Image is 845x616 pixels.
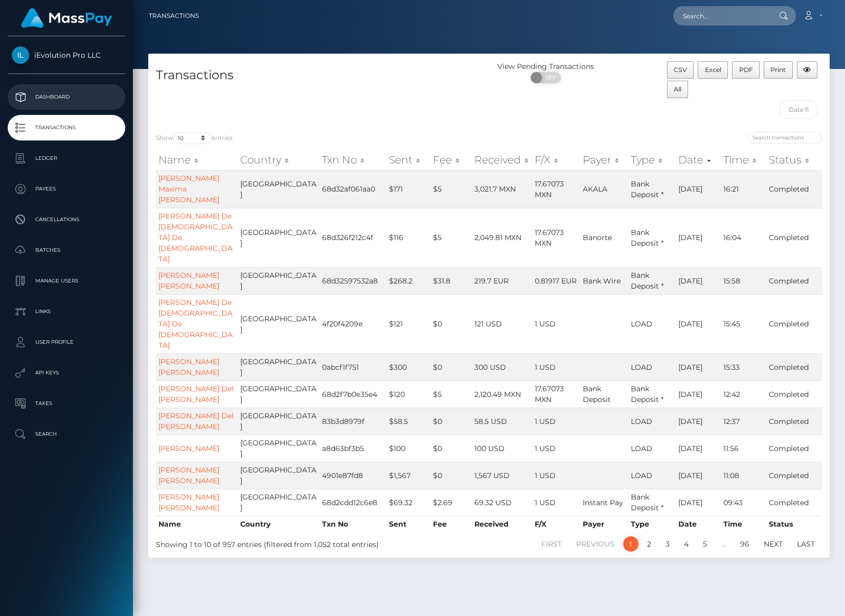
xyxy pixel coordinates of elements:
td: $0 [430,408,472,435]
button: All [667,81,689,98]
label: Show entries [156,132,233,144]
td: [DATE] [676,353,721,381]
td: LOAD [628,435,676,462]
td: 15:58 [721,267,766,294]
td: [DATE] [676,208,721,267]
select: Showentries [173,132,212,144]
td: $5 [430,208,472,267]
p: User Profile [12,335,121,350]
a: Payees [8,176,125,202]
span: Bank Wire [583,276,621,286]
td: 1 USD [532,408,580,435]
td: [DATE] [676,435,721,462]
td: [GEOGRAPHIC_DATA] [238,435,319,462]
td: Bank Deposit * [628,267,676,294]
td: 68d326f212c4f [319,208,386,267]
th: Sent [386,516,430,532]
span: PDF [739,66,753,74]
button: CSV [667,61,694,79]
a: Last [791,536,820,552]
td: 12:42 [721,381,766,408]
a: Transactions [8,115,125,140]
td: 16:21 [721,170,766,208]
td: Completed [766,489,822,516]
input: Search... [673,6,769,26]
td: 68d32af061aa0 [319,170,386,208]
td: Completed [766,208,822,267]
p: Manage Users [12,273,121,289]
th: F/X [532,516,580,532]
td: 12:37 [721,408,766,435]
a: [PERSON_NAME] [158,444,219,453]
th: Country: activate to sort column ascending [238,150,319,170]
span: AKALA [583,184,607,194]
td: 15:33 [721,353,766,381]
p: Search [12,427,121,442]
td: 17.67073 MXN [532,208,580,267]
td: $120 [386,381,430,408]
p: Cancellations [12,212,121,227]
h4: Transactions [156,66,482,84]
td: Bank Deposit * [628,489,676,516]
span: All [674,85,681,93]
th: Received [472,516,532,532]
th: Sent: activate to sort column ascending [386,150,430,170]
td: [DATE] [676,489,721,516]
td: 16:04 [721,208,766,267]
td: 69.32 USD [472,489,532,516]
td: 1 USD [532,435,580,462]
span: Excel [705,66,721,74]
td: 68d2f7b0e35e4 [319,381,386,408]
th: Received: activate to sort column ascending [472,150,532,170]
input: Date filter [779,100,818,119]
td: 3,021.7 MXN [472,170,532,208]
a: Dashboard [8,84,125,110]
a: 1 [623,536,638,552]
td: 1 USD [532,489,580,516]
td: [GEOGRAPHIC_DATA] [238,489,319,516]
th: Status: activate to sort column ascending [766,150,822,170]
td: 11:56 [721,435,766,462]
td: LOAD [628,462,676,489]
td: $31.8 [430,267,472,294]
td: [GEOGRAPHIC_DATA] [238,208,319,267]
td: [DATE] [676,170,721,208]
td: 68d2cdd12c6e8 [319,489,386,516]
input: Search transactions [748,132,822,144]
td: Completed [766,294,822,353]
td: $300 [386,353,430,381]
p: Batches [12,243,121,258]
td: 1,567 USD [472,462,532,489]
a: 5 [697,536,713,552]
td: $100 [386,435,430,462]
a: 96 [735,536,755,552]
td: 1 USD [532,294,580,353]
p: Transactions [12,120,121,135]
td: 58.5 USD [472,408,532,435]
td: $171 [386,170,430,208]
a: [PERSON_NAME] [PERSON_NAME] [158,271,219,291]
a: Cancellations [8,207,125,232]
td: $5 [430,170,472,208]
td: Completed [766,267,822,294]
th: Type [628,516,676,532]
a: User Profile [8,329,125,355]
td: $0 [430,462,472,489]
a: Next [758,536,788,552]
span: Banorte [583,233,612,242]
td: Completed [766,381,822,408]
td: $1,567 [386,462,430,489]
td: Completed [766,170,822,208]
td: 219.7 EUR [472,267,532,294]
th: Payer: activate to sort column ascending [580,150,628,170]
td: [DATE] [676,462,721,489]
span: Print [770,66,786,74]
th: Time: activate to sort column ascending [721,150,766,170]
a: Ledger [8,146,125,171]
td: 300 USD [472,353,532,381]
td: Completed [766,462,822,489]
td: 68d32597532a8 [319,267,386,294]
td: 100 USD [472,435,532,462]
a: Manage Users [8,268,125,294]
td: [GEOGRAPHIC_DATA] [238,381,319,408]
